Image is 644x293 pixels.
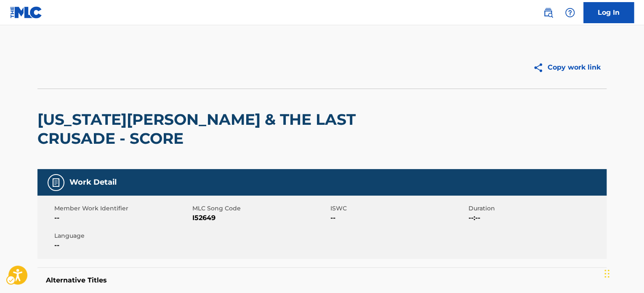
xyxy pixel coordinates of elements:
span: MLC Song Code [192,204,328,213]
img: help [565,8,575,18]
span: -- [54,213,190,223]
div: Chat Widget [602,253,644,293]
img: Copy work link [533,62,548,73]
button: Copy work link [527,57,607,78]
img: Work Detail [51,177,61,188]
div: Drag [604,261,609,286]
img: search [543,8,553,18]
span: -- [330,213,466,223]
iframe: Hubspot Iframe [602,253,644,293]
span: Duration [468,204,604,213]
h2: [US_STATE][PERSON_NAME] & THE LAST CRUSADE - SCORE [37,110,379,148]
span: --:-- [468,213,604,223]
span: -- [54,240,190,250]
img: MLC Logo [10,6,43,19]
h5: Work Detail [69,177,117,187]
span: I52649 [192,213,328,223]
span: Language [54,231,190,240]
h5: Alternative Titles [46,276,598,285]
span: Member Work Identifier [54,204,190,213]
a: Log In [583,2,634,23]
span: ISWC [330,204,466,213]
